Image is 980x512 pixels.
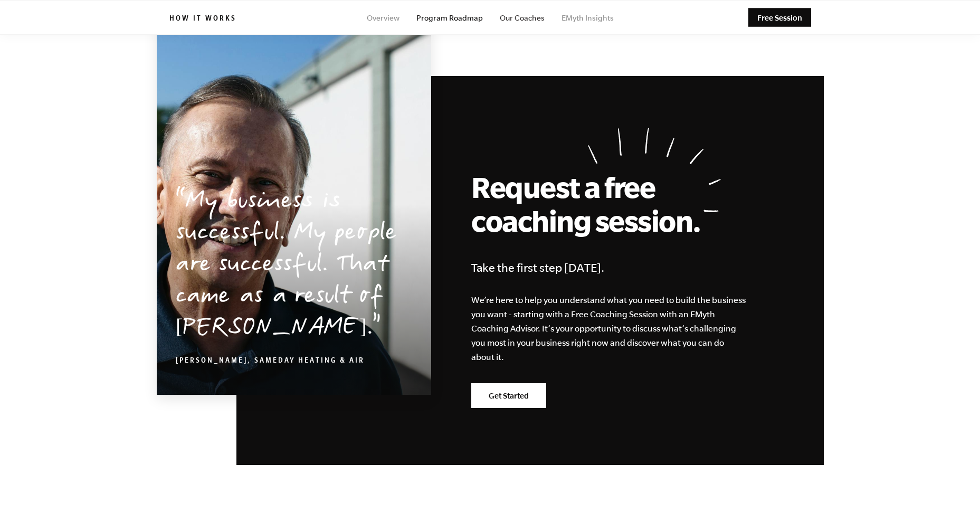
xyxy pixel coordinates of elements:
a: Overview [367,14,399,22]
p: My business is successful. My people are successful. That came as a result of [PERSON_NAME]. [176,187,412,345]
a: Our Coaches [500,14,545,22]
h4: Take the first step [DATE]. [471,258,767,277]
a: Program Roadmap [416,14,483,22]
a: Get Started [471,383,546,409]
a: EMyth Insights [562,14,614,22]
p: We’re here to help you understand what you need to build the business you want - starting with a ... [471,293,747,364]
h2: Request a free coaching session. [471,170,709,238]
h6: How it works [169,14,236,25]
cite: [PERSON_NAME], SameDay Heating & Air [176,357,365,366]
iframe: Chat Widget [927,461,980,512]
a: Free Session [748,8,811,27]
